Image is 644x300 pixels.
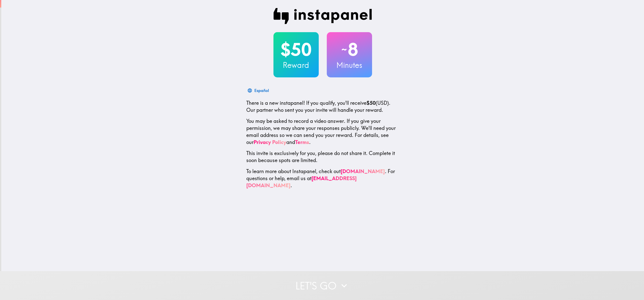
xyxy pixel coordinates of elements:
[341,42,348,57] span: ~
[254,87,269,94] div: Español
[246,150,399,164] p: This invite is exclusively for you, please do not share it. Complete it soon because spots are li...
[246,175,357,188] a: [EMAIL_ADDRESS][DOMAIN_NAME]
[246,85,271,95] button: Español
[246,99,399,114] p: If you qualify, you'll receive (USD) . Our partner who sent you your invite will handle your reward.
[273,8,372,24] img: Instapanel
[341,168,385,174] a: [DOMAIN_NAME]
[273,60,319,70] h3: Reward
[246,118,399,146] p: You may be asked to record a video answer. If you give your permission, we may share your respons...
[367,100,376,106] b: $50
[246,100,305,106] span: There is a new instapanel!
[246,168,399,189] p: To learn more about Instapanel, check out . For questions or help, email us at .
[254,139,286,145] a: Privacy Policy
[327,39,372,60] h2: 8
[295,139,309,145] a: Terms
[327,60,372,70] h3: Minutes
[273,39,319,60] h2: $50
